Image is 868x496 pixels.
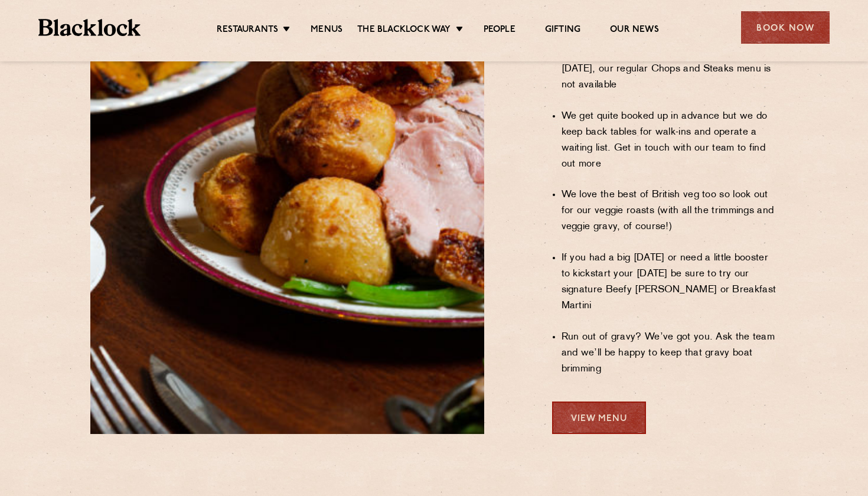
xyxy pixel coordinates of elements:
a: People [484,24,515,37]
li: If you had a big [DATE] or need a little booster to kickstart your [DATE] be sure to try our sign... [562,250,778,314]
a: View Menu [552,402,646,434]
a: The Blacklock Way [357,24,451,37]
a: Menus [311,24,342,37]
a: Our News [610,24,659,37]
li: Because our fire-pits have a make-over on a [DATE], our regular Chops and Steaks menu is not avai... [562,45,778,93]
li: We love the best of British veg too so look out for our veggie roasts (with all the trimmings and... [562,187,778,235]
img: BL_Textured_Logo-footer-cropped.svg [38,19,141,36]
a: Gifting [545,24,580,37]
li: We get quite booked up in advance but we do keep back tables for walk-ins and operate a waiting l... [562,109,778,172]
li: Run out of gravy? We’ve got you. Ask the team and we’ll be happy to keep that gravy boat brimming [562,329,778,377]
div: Book Now [741,11,830,44]
a: Restaurants [217,24,278,37]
